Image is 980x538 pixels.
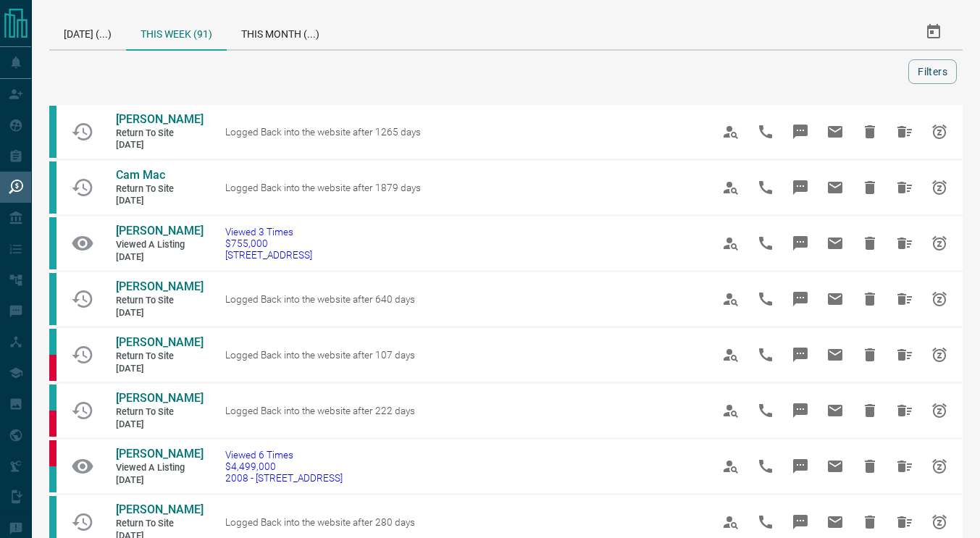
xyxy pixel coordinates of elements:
span: Message [783,114,818,149]
span: [DATE] [116,419,203,431]
span: Email [818,337,853,372]
div: condos.ca [49,106,56,158]
div: This Month (...) [227,14,334,49]
span: Logged Back into the website after 280 days [225,516,415,528]
span: Snooze [922,226,957,261]
span: Hide All from Tyler Costa [887,282,922,316]
span: Message [783,449,818,484]
span: Return to Site [116,295,203,307]
span: Call [748,170,783,205]
span: Snooze [922,114,957,149]
span: Logged Back into the website after 1265 days [225,126,421,138]
span: Viewed a Listing [116,462,203,474]
span: [DATE] [116,363,203,375]
span: Snooze [922,449,957,484]
span: Message [783,282,818,316]
span: Call [748,114,783,149]
span: Viewed 3 Times [225,226,312,238]
a: Cam Mac [116,168,203,183]
span: Return to Site [116,127,203,140]
div: This Week (91) [126,14,227,51]
div: condos.ca [49,466,56,492]
span: Message [783,170,818,205]
span: Return to Site [116,406,203,419]
span: $755,000 [225,238,312,249]
span: Hide [853,226,887,261]
a: [PERSON_NAME] [116,447,203,462]
span: Email [818,114,853,149]
span: [PERSON_NAME] [116,112,204,126]
div: condos.ca [49,273,56,325]
div: property.ca [49,411,56,437]
span: Viewed 6 Times [225,449,343,461]
div: condos.ca [49,217,56,269]
span: [PERSON_NAME] [116,335,204,349]
span: [PERSON_NAME] [116,503,204,516]
span: Hide All from Reynaldo Ibanez [887,337,922,372]
span: Logged Back into the website after 222 days [225,405,415,416]
span: Email [818,170,853,205]
div: [DATE] (...) [49,14,126,49]
span: Email [818,282,853,316]
span: View Profile [713,449,748,484]
a: [PERSON_NAME] [116,224,203,239]
a: [PERSON_NAME] [116,279,203,295]
div: condos.ca [49,161,56,214]
span: Email [818,226,853,261]
button: Filters [908,59,957,84]
span: [DATE] [116,474,203,487]
span: Email [818,449,853,484]
span: [PERSON_NAME] [116,447,204,461]
span: [PERSON_NAME] [116,224,204,238]
span: Message [783,226,818,261]
span: Hide [853,337,887,372]
div: property.ca [49,440,56,466]
span: Return to Site [116,350,203,363]
span: [STREET_ADDRESS] [225,249,312,261]
span: Snooze [922,337,957,372]
div: property.ca [49,355,56,381]
a: [PERSON_NAME] [116,503,203,518]
span: Hide [853,114,887,149]
span: View Profile [713,114,748,149]
span: Logged Back into the website after 1879 days [225,182,421,193]
a: Viewed 3 Times$755,000[STREET_ADDRESS] [225,226,312,261]
span: View Profile [713,170,748,205]
span: Return to Site [116,518,203,530]
div: condos.ca [49,329,56,355]
span: Hide [853,170,887,205]
span: [DATE] [116,139,203,151]
span: Logged Back into the website after 107 days [225,349,415,361]
span: Message [783,337,818,372]
span: View Profile [713,393,748,428]
span: View Profile [713,337,748,372]
span: Snooze [922,170,957,205]
span: Logged Back into the website after 640 days [225,293,415,305]
span: $4,499,000 [225,461,343,472]
span: View Profile [713,226,748,261]
span: [PERSON_NAME] [116,391,204,405]
span: Return to Site [116,183,203,196]
span: Hide [853,449,887,484]
span: Hide [853,393,887,428]
span: Viewed a Listing [116,239,203,251]
span: [PERSON_NAME] [116,279,204,293]
span: Hide [853,282,887,316]
span: Hide All from Cam Mac [887,170,922,205]
span: 2008 - [STREET_ADDRESS] [225,472,343,484]
span: Snooze [922,282,957,316]
a: [PERSON_NAME] [116,391,203,406]
span: Call [748,226,783,261]
span: Hide All from Mary Deon [887,449,922,484]
div: condos.ca [49,384,56,411]
span: [DATE] [116,307,203,319]
span: Message [783,393,818,428]
span: Snooze [922,393,957,428]
span: Cam Mac [116,168,165,182]
span: View Profile [713,282,748,316]
a: [PERSON_NAME] [116,335,203,350]
a: Viewed 6 Times$4,499,0002008 - [STREET_ADDRESS] [225,449,343,484]
span: Call [748,337,783,372]
span: [DATE] [116,195,203,207]
span: Hide All from Joan Ricard [887,226,922,261]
